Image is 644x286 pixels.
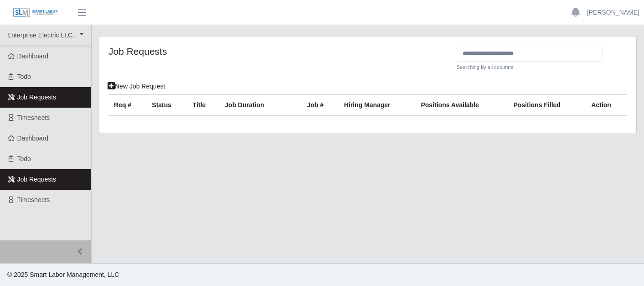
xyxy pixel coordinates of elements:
[17,176,57,183] span: Job Requests
[586,94,627,116] th: Action
[146,94,187,116] th: Status
[415,94,508,116] th: Positions Available
[301,94,338,116] th: Job #
[7,271,119,278] span: © 2025 Smart Labor Management, LLC
[17,114,50,121] span: Timesheets
[17,135,49,142] span: Dashboard
[587,8,639,17] a: [PERSON_NAME]
[17,155,31,162] span: Todo
[219,94,287,116] th: Job Duration
[108,46,450,57] h4: Job Requests
[13,8,58,18] img: SLM Logo
[108,94,146,116] th: Req #
[187,94,219,116] th: Title
[17,196,50,203] span: Timesheets
[457,63,603,71] small: Searching by all columns
[102,78,171,94] a: New Job Request
[17,94,57,101] span: Job Requests
[17,73,31,80] span: Todo
[17,52,49,60] span: Dashboard
[339,94,416,116] th: Hiring Manager
[508,94,586,116] th: Positions Filled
